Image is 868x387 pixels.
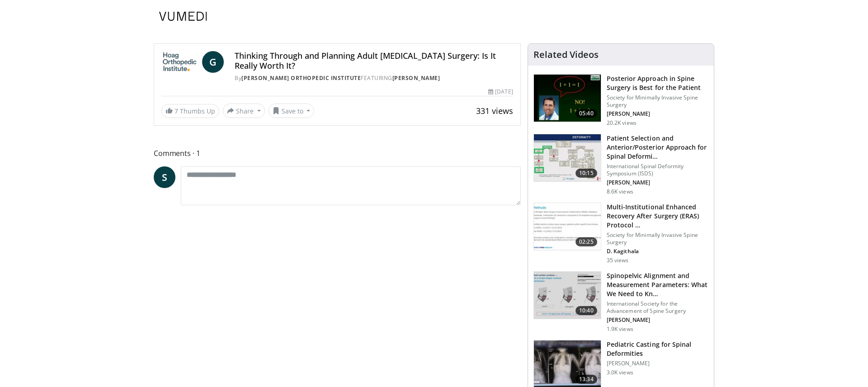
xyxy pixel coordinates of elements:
a: 05:40 Posterior Approach in Spine Surgery is Best for the Patient Society for Minimally Invasive ... [533,74,708,127]
img: 3b6f0384-b2b2-4baa-b997-2e524ebddc4b.150x105_q85_crop-smart_upscale.jpg [534,75,601,122]
div: By FEATURING [235,74,513,82]
p: 1.9K views [607,326,633,333]
p: 3.0K views [607,369,633,376]
a: 10:15 Patient Selection and Anterior/Posterior Approach for Spinal Deformi… International Spinal ... [533,134,708,195]
p: International Society for the Advancement of Spine Surgery [607,300,708,315]
h4: Thinking Through and Planning Adult [MEDICAL_DATA] Surgery: Is It Really Worth It? [235,51,513,71]
a: 7 Thumbs Up [161,104,219,118]
span: 05:40 [576,109,597,118]
h3: Patient Selection and Anterior/Posterior Approach for Spinal Deformity [607,134,708,161]
p: Dheeraj Kagithala [607,248,708,255]
img: Hoag Orthopedic Institute [161,51,198,73]
span: 7 [175,107,178,115]
h3: Multi-Institutional Enhanced Recovery After Surgery (ERAS) Protocol in Lumbar Spine Surgery: A Mi... [607,203,708,230]
p: Virginie Lafage [607,316,708,324]
p: 20.2K views [607,119,637,127]
span: 10:40 [576,306,597,315]
p: Society for Minimally Invasive Spine Surgery [607,231,708,246]
p: 8.6K views [607,188,633,195]
p: Michael Wang [607,110,708,118]
h3: Spinopelvic Alignment and Measurement Parameters: What We Need to Know [607,271,708,298]
a: G [202,51,224,73]
a: [PERSON_NAME] Orthopedic Institute [241,74,361,82]
h3: Pediatric Casting for Spinal Deformities [607,340,708,358]
p: Gregory Mundis [607,179,708,186]
img: beefc228-5859-4966-8bc6-4c9aecbbf021.150x105_q85_crop-smart_upscale.jpg [534,134,601,181]
p: Society for Minimally Invasive Spine Surgery [607,94,708,109]
span: Comments 1 [154,147,521,159]
img: VuMedi Logo [159,12,207,21]
button: Share [223,104,265,118]
img: 785aecf9-5be3-4baa-a25b-874d478500c1.150x105_q85_crop-smart_upscale.jpg [534,203,601,250]
div: [DATE] [488,88,513,96]
button: Save to [269,104,315,118]
h4: Related Videos [533,49,599,60]
a: 02:25 Multi-Institutional Enhanced Recovery After Surgery (ERAS) Protocol … Society for Minimally... [533,203,708,264]
span: 13:34 [576,375,597,384]
p: International Spinal Deformity Symposium (ISDS) [607,163,708,177]
p: [PERSON_NAME] [607,360,708,367]
span: 02:25 [576,237,597,246]
p: 35 views [607,257,629,264]
h3: Posterior Approach in Spine Surgery is Best for the Patient [607,74,708,92]
img: 409c9c6e-8513-4a29-ae7e-3299588cde45.150x105_q85_crop-smart_upscale.jpg [534,272,601,319]
span: 10:15 [576,169,597,178]
a: [PERSON_NAME] [392,74,440,82]
a: S [154,166,175,188]
span: 331 views [476,105,513,116]
a: 10:40 Spinopelvic Alignment and Measurement Parameters: What We Need to Kn… International Society... [533,271,708,333]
